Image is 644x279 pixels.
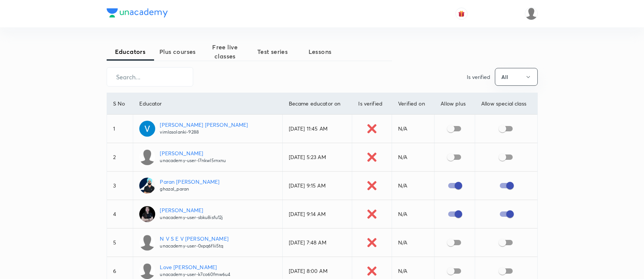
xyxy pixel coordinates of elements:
th: Allow special class [475,93,537,115]
td: [DATE] 9:15 AM [282,172,352,200]
td: 5 [107,229,133,257]
p: vimlasolanki-9288 [160,129,248,136]
td: 2 [107,143,133,172]
img: nikita patil [525,7,538,20]
span: Lessons [296,47,344,56]
input: Search... [107,67,193,87]
a: N V S E V [PERSON_NAME]unacademy-user-0xpq6flii5tq [139,235,276,251]
img: avatar [458,10,465,17]
th: S No [107,93,133,115]
p: Love [PERSON_NAME] [160,263,230,271]
td: N/A [392,115,435,143]
th: Became educator on [282,93,352,115]
th: Is verified [352,93,392,115]
span: Educators [107,47,154,56]
p: [PERSON_NAME] [160,206,223,214]
a: [PERSON_NAME]unacademy-user-sbku8isfu12j [139,206,276,222]
p: unacademy-user-l7nkwl5rnxnu [160,157,226,164]
p: [PERSON_NAME] [PERSON_NAME] [160,121,248,129]
td: 1 [107,115,133,143]
td: 4 [107,200,133,229]
img: Company Logo [107,8,168,17]
a: [PERSON_NAME] [PERSON_NAME]vimlasolanki-9288 [139,121,276,137]
a: [PERSON_NAME]unacademy-user-l7nkwl5rnxnu [139,149,276,165]
th: Allow plus [435,93,475,115]
p: unacademy-user-k7co60fmw6u4 [160,271,230,278]
td: N/A [392,143,435,172]
td: [DATE] 7:48 AM [282,229,352,257]
th: Verified on [392,93,435,115]
p: [PERSON_NAME] [160,149,226,157]
span: Test series [249,47,296,56]
a: Love [PERSON_NAME]unacademy-user-k7co60fmw6u4 [139,263,276,279]
button: avatar [455,8,468,20]
a: Company Logo [107,8,168,19]
td: [DATE] 5:23 AM [282,143,352,172]
p: N V S E V [PERSON_NAME] [160,235,228,243]
td: N/A [392,200,435,229]
td: [DATE] 9:14 AM [282,200,352,229]
th: Educator [133,93,282,115]
button: All [495,68,538,86]
p: Is verified [467,73,490,81]
td: [DATE] 11:45 AM [282,115,352,143]
a: Paran [PERSON_NAME]ghazal_paran [139,178,276,194]
td: 3 [107,172,133,200]
span: Plus courses [154,47,202,56]
p: Paran [PERSON_NAME] [160,178,219,186]
td: N/A [392,229,435,257]
p: unacademy-user-sbku8isfu12j [160,214,223,221]
td: N/A [392,172,435,200]
p: ghazal_paran [160,186,219,192]
span: Free live classes [202,43,249,61]
p: unacademy-user-0xpq6flii5tq [160,243,228,249]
